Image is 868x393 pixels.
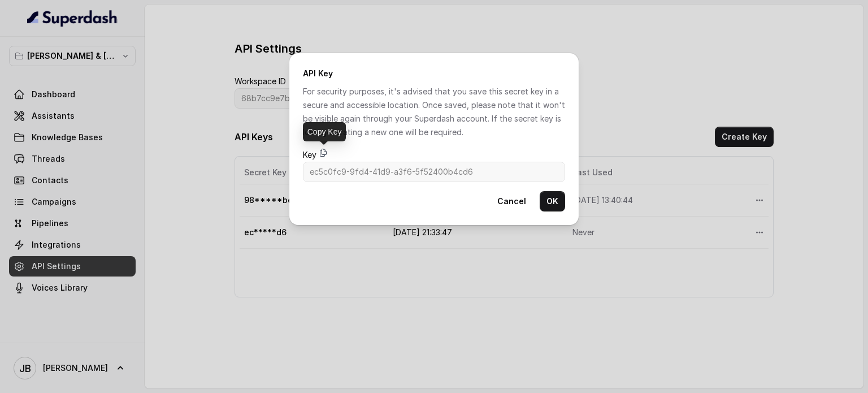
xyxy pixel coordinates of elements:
[491,191,533,211] button: Cancel
[540,191,565,211] button: OK
[303,148,316,162] label: Key
[303,85,565,139] p: For security purposes, it's advised that you save this secret key in a secure and accessible loca...
[303,67,565,80] h2: API Key
[303,122,346,141] div: Copy Key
